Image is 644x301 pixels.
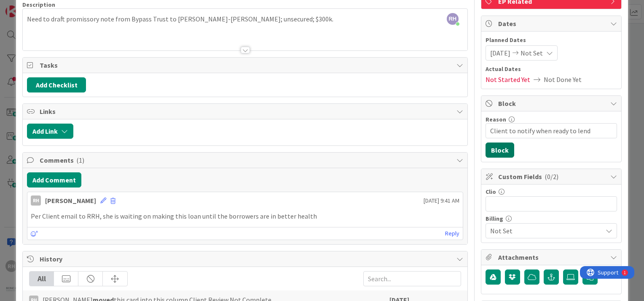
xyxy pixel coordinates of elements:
label: Reason [486,116,506,123]
span: Support [18,1,38,11]
span: Block [498,98,606,108]
div: RH [31,195,41,206]
span: Custom Fields [498,172,606,182]
button: Add Checklist [27,77,86,92]
span: Attachments [498,252,606,262]
span: Actual Dates [486,65,617,74]
span: Not Started Yet [486,74,530,84]
input: Search... [363,271,461,286]
span: Links [40,106,452,116]
div: All [30,272,54,286]
span: Not Set [490,226,602,236]
span: Description [22,1,55,8]
button: Add Comment [27,172,81,187]
span: [DATE] [490,48,510,58]
div: Clio [486,189,617,195]
button: Block [486,143,514,158]
span: Not Set [521,48,543,58]
p: Need to draft promissory note from Bypass Trust to [PERSON_NAME]-[PERSON_NAME]; unsecured; $300k. [27,14,463,24]
span: Not Done Yet [544,74,582,84]
span: History [40,254,452,264]
div: Billing [486,216,617,222]
span: ( 1 ) [76,156,84,164]
span: [DATE] 9:41 AM [424,196,459,205]
div: 1 [44,3,46,10]
span: Tasks [40,60,452,70]
p: Per Client email to RRH, she is waiting on making this loan until the borrowers are in better health [31,211,459,221]
span: Comments [40,155,452,165]
a: Reply [445,228,459,239]
span: Planned Dates [486,36,617,45]
span: Dates [498,18,606,29]
span: ( 0/2 ) [545,172,558,181]
div: [PERSON_NAME] [45,195,96,206]
span: RH [447,13,459,25]
button: Add Link [27,124,73,139]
